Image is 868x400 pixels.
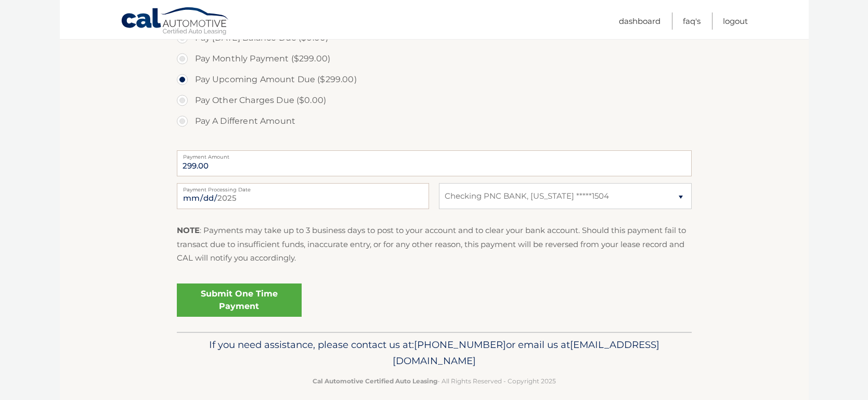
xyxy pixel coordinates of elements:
a: FAQ's [683,12,701,30]
span: [PHONE_NUMBER] [414,339,506,351]
label: Pay Upcoming Amount Due ($299.00) [177,69,692,90]
p: If you need assistance, please contact us at: or email us at [184,337,685,370]
input: Payment Date [177,183,429,209]
label: Pay Other Charges Due ($0.00) [177,90,692,111]
strong: Cal Automotive Certified Auto Leasing [313,377,437,385]
label: Pay A Different Amount [177,111,692,132]
a: Cal Automotive [121,7,230,37]
strong: NOTE [177,225,200,235]
input: Payment Amount [177,150,692,176]
label: Payment Processing Date [177,183,429,191]
a: Dashboard [619,12,660,30]
p: - All Rights Reserved - Copyright 2025 [184,376,685,386]
label: Pay Monthly Payment ($299.00) [177,48,692,69]
p: : Payments may take up to 3 business days to post to your account and to clear your bank account.... [177,224,692,265]
a: Submit One Time Payment [177,283,302,317]
label: Payment Amount [177,150,692,159]
a: Logout [723,12,748,30]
